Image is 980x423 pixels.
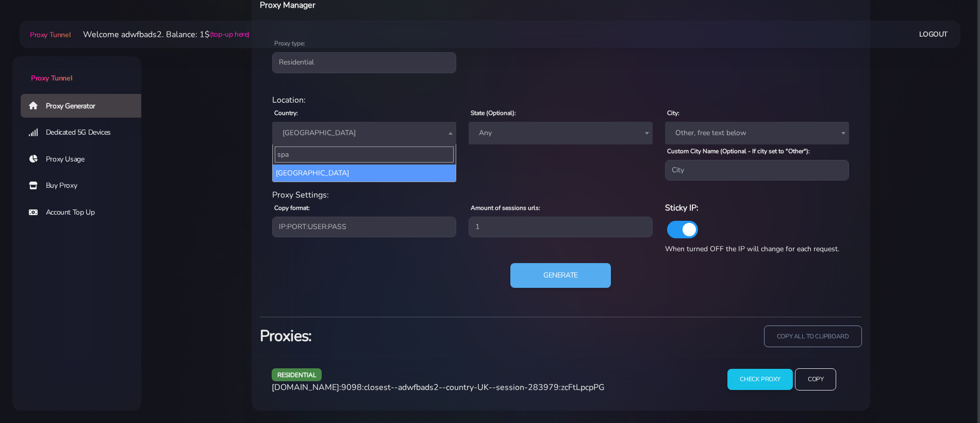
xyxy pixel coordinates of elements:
[21,201,150,224] a: Account Top Up
[21,148,150,171] a: Proxy Usage
[665,244,839,254] span: When turned OFF the IP will change for each request.
[828,254,967,410] iframe: Webchat Widget
[71,28,250,41] li: Welcome adwfbads2. Balance: 1$
[272,122,456,144] span: United Kingdom
[28,26,71,43] a: Proxy Tunnel
[665,201,849,215] h6: Sticky IP:
[210,29,250,40] a: (top-up here)
[266,94,856,106] div: Location:
[471,108,516,118] label: State (Optional):
[260,326,555,347] h3: Proxies:
[274,203,310,213] label: Copy format:
[671,126,843,140] span: Other, free text below
[275,147,454,162] input: Search
[471,203,540,213] label: Amount of sessions urls:
[278,126,450,140] span: United Kingdom
[274,108,298,118] label: Country:
[667,147,810,156] label: Custom City Name (Optional - If city set to "Other"):
[272,368,322,381] span: residential
[12,56,141,84] a: Proxy Tunnel
[665,122,849,144] span: Other, free text below
[21,121,150,144] a: Dedicated 5G Devices
[795,368,836,391] input: Copy
[764,326,862,348] input: copy all to clipboard
[667,108,679,118] label: City:
[469,122,653,144] span: Any
[31,73,72,83] span: Proxy Tunnel
[273,165,456,182] li: [GEOGRAPHIC_DATA]
[21,174,150,198] a: Buy Proxy
[475,126,646,140] span: Any
[919,25,948,44] a: Logout
[266,189,856,201] div: Proxy Settings:
[727,369,793,390] input: Check Proxy
[30,30,71,40] span: Proxy Tunnel
[21,94,150,118] a: Proxy Generator
[510,263,611,288] button: Generate
[272,382,605,393] span: [DOMAIN_NAME]:9098:closest--adwfbads2--country-UK--session-283979:zcFtLpcpPG
[665,160,849,181] input: City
